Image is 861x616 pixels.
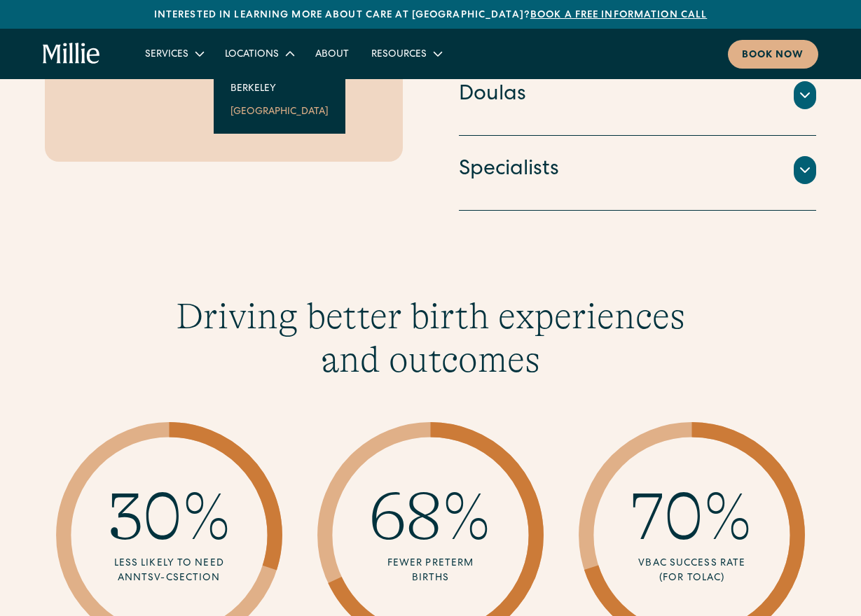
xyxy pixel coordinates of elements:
a: Berkeley [219,76,340,99]
a: About [304,42,360,65]
div: Locations [225,48,279,62]
h4: Doulas [459,80,526,110]
span: NTSV-C [133,573,173,583]
span: 30% [107,479,231,555]
span: 70% [631,479,752,555]
a: [GEOGRAPHIC_DATA] [219,99,340,122]
span: 68% [369,479,491,555]
h3: Driving better birth experiences and outcomes [162,295,700,382]
a: Book a free information call [530,10,707,20]
nav: Locations [214,65,345,134]
div: VBAC success rate (for TOLAC) [631,556,753,586]
div: Book now [742,48,804,63]
div: Fewer Preterm Births [386,556,475,586]
div: Locations [214,42,304,65]
div: Services [134,42,214,65]
div: Services [145,48,188,62]
a: home [43,43,99,65]
a: Book now [728,40,818,69]
div: Resources [371,48,427,62]
div: Resources [360,42,452,65]
h4: Specialists [459,155,559,185]
div: Less likely to need an Section [93,556,244,586]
